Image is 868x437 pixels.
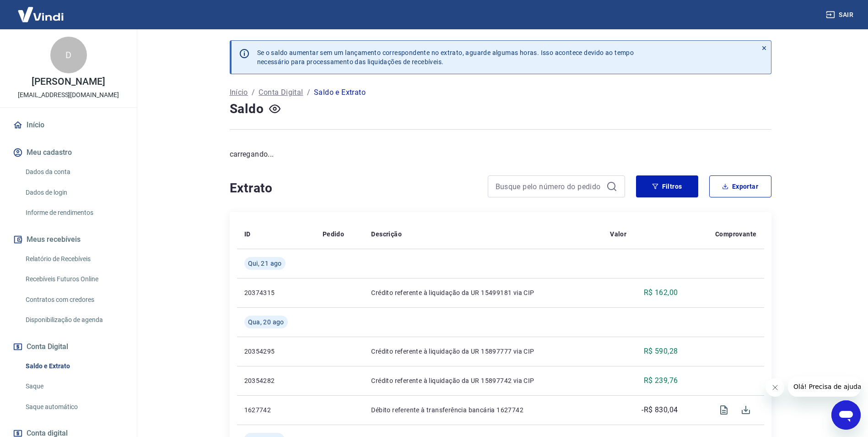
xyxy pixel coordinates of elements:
[22,183,126,202] a: Dados de login
[644,346,678,357] p: R$ 590,28
[230,100,264,118] h4: Saldo
[22,377,126,396] a: Saque
[22,290,126,309] a: Contratos com credores
[32,77,105,87] p: [PERSON_NAME]
[22,357,126,376] a: Saldo e Extrato
[713,399,735,421] span: Visualizar
[307,87,310,98] p: /
[371,405,595,415] p: Débito referente à transferência bancária 1627742
[252,87,255,98] p: /
[644,287,678,298] p: R$ 162,00
[323,229,344,239] p: Pedido
[244,376,308,385] p: 20354282
[735,399,757,421] span: Download
[50,37,87,73] div: D
[230,179,477,197] h4: Extrato
[314,87,366,98] p: Saldo e Extrato
[371,229,402,239] p: Descrição
[244,288,308,297] p: 20374315
[715,229,756,239] p: Comprovante
[11,0,70,28] img: Vindi
[22,203,126,222] a: Informe de rendimentos
[5,6,77,14] span: Olá! Precisa de ajuda?
[244,347,308,356] p: 20354295
[371,376,595,385] p: Crédito referente à liquidação da UR 15897742 via CIP
[257,48,634,66] p: Se o saldo aumentar sem um lançamento correspondente no extrato, aguarde algumas horas. Isso acon...
[22,311,126,329] a: Disponibilização de agenda
[22,250,126,268] a: Relatório de Recebíveis
[824,6,857,23] button: Sair
[248,259,282,268] span: Qui, 21 ago
[766,378,784,397] iframe: Fechar mensagem
[22,398,126,416] a: Saque automático
[230,87,248,98] a: Início
[259,87,303,98] a: Conta Digital
[11,229,126,250] button: Meus recebíveis
[248,317,284,327] span: Qua, 20 ago
[371,288,595,297] p: Crédito referente à liquidação da UR 15499181 via CIP
[230,149,771,160] p: carregando...
[496,180,603,193] input: Busque pelo número do pedido
[371,347,595,356] p: Crédito referente à liquidação da UR 15897777 via CIP
[244,229,251,239] p: ID
[22,163,126,181] a: Dados da conta
[644,375,678,386] p: R$ 239,76
[709,175,771,197] button: Exportar
[610,229,626,239] p: Valor
[788,377,861,397] iframe: Mensagem da empresa
[636,175,698,197] button: Filtros
[244,405,308,415] p: 1627742
[18,90,119,100] p: [EMAIL_ADDRESS][DOMAIN_NAME]
[11,142,126,163] button: Meu cadastro
[11,337,126,357] button: Conta Digital
[642,404,678,415] p: -R$ 830,04
[22,270,126,289] a: Recebíveis Futuros Online
[11,115,126,135] a: Início
[831,400,861,430] iframe: Botão para abrir a janela de mensagens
